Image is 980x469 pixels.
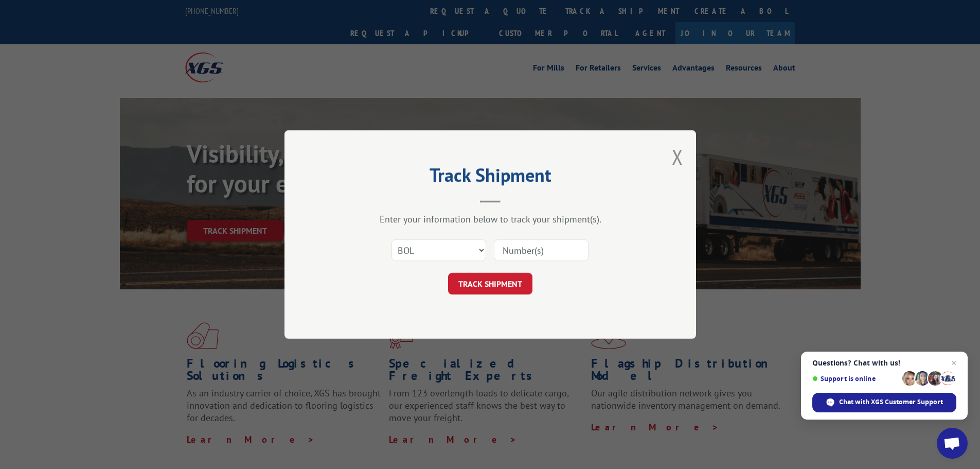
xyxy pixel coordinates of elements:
span: Support is online [812,375,899,383]
button: TRACK SHIPMENT [448,273,532,294]
div: Open chat [937,428,968,459]
span: Close chat [948,357,960,369]
span: Questions? Chat with us! [812,359,956,367]
h2: Track Shipment [336,168,645,187]
input: Number(s) [494,239,589,261]
button: Close modal [672,143,683,170]
div: Enter your information below to track your shipment(s). [336,213,645,225]
span: Chat with XGS Customer Support [839,397,943,407]
div: Chat with XGS Customer Support [812,393,956,412]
